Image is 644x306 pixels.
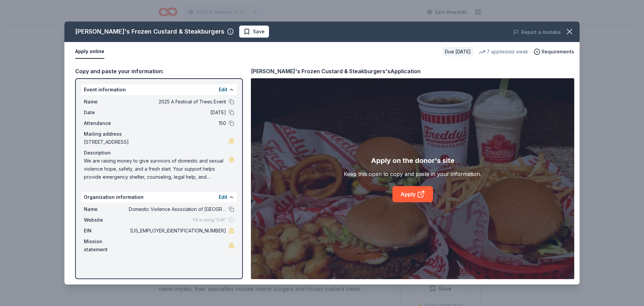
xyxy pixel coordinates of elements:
button: Edit [219,86,227,94]
button: Requirements [534,48,574,56]
button: Save [239,26,269,38]
a: Apply [392,186,433,202]
span: Save [253,28,265,36]
div: Event information [81,84,237,95]
div: [PERSON_NAME]'s Frozen Custard & Steakburgers [75,26,224,37]
button: Apply online [75,45,104,59]
span: Domestic Violence Association of [GEOGRAPHIC_DATA][US_STATE] [129,205,226,213]
div: [PERSON_NAME]'s Frozen Custard & Steakburgers's Application [251,67,421,76]
div: Apply on the donor's site [371,155,454,166]
span: [DATE] [129,108,226,117]
span: Website [84,216,129,224]
span: Attendance [84,119,129,127]
div: Due [DATE] [442,47,473,56]
span: Requirements [542,48,574,56]
span: 2025 A Festival of Trees Event [129,98,226,106]
span: 150 [129,119,226,127]
span: EIN [84,227,129,235]
span: We are raising money to give survivors of domestic and sexual violence hope, safety, and a fresh ... [84,157,229,181]
div: Copy and paste your information: [75,67,243,76]
div: Mailing address [84,130,234,138]
span: Name [84,205,129,213]
span: Name [84,98,129,106]
span: [US_EMPLOYER_IDENTIFICATION_NUMBER] [129,227,226,235]
div: 7 applies last week [479,48,528,56]
button: Edit [219,193,227,201]
button: Report a mistake [513,28,561,36]
span: Mission statement [84,237,129,254]
div: Description [84,149,234,157]
div: Organization information [81,192,237,203]
div: Keep this open to copy and paste in your information. [344,170,481,178]
span: [STREET_ADDRESS] [84,138,229,146]
span: Date [84,108,129,117]
span: Fill in using "Edit" [193,217,226,223]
